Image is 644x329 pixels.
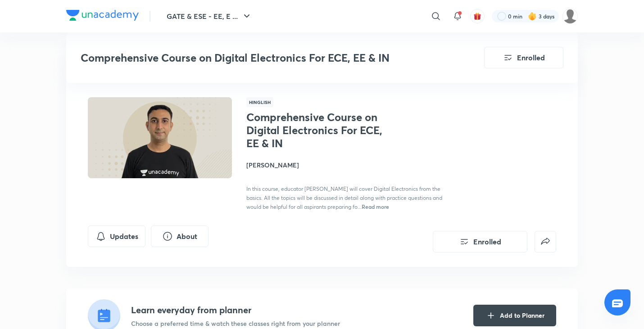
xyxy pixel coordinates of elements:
[535,231,556,252] button: false
[66,10,139,23] a: Company Logo
[246,97,273,107] span: Hinglish
[66,10,139,21] img: Company Logo
[246,185,442,210] span: In this course, educator [PERSON_NAME] will cover Digital Electronics from the basics. All the to...
[473,305,556,326] button: Add to Planner
[470,9,485,23] button: avatar
[433,231,527,252] button: Enrolled
[161,7,258,25] button: GATE & ESE - EE, E ...
[81,51,433,64] h3: Comprehensive Course on Digital Electronics For ECE, EE & IN
[151,225,209,247] button: About
[86,96,233,179] img: Thumbnail
[131,303,340,317] h4: Learn everyday from planner
[528,12,537,21] img: streak
[362,203,389,210] span: Read more
[484,47,563,68] button: Enrolled
[246,160,448,170] h4: [PERSON_NAME]
[88,225,145,247] button: Updates
[131,319,340,328] p: Choose a preferred time & watch these classes right from your planner
[246,111,394,149] h1: Comprehensive Course on Digital Electronics For ECE, EE & IN
[473,12,481,20] img: avatar
[562,9,578,24] img: Tarun Kumar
